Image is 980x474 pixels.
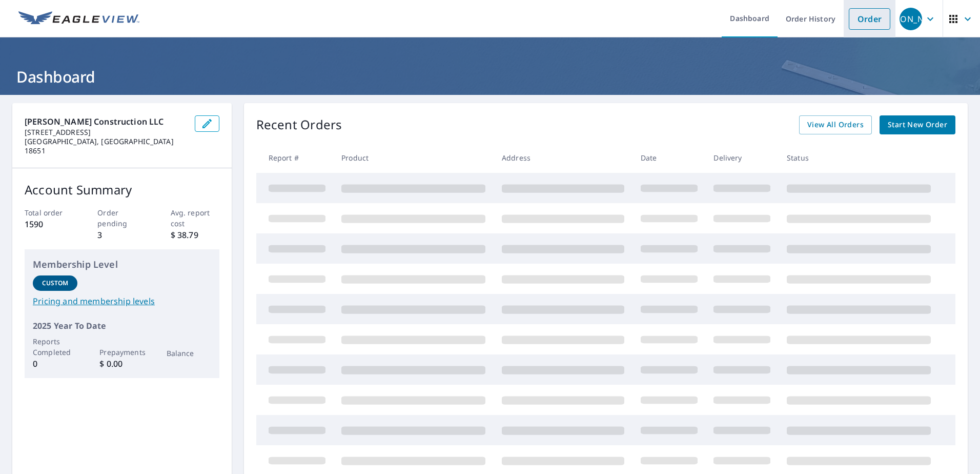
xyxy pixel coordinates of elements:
p: Recent Orders [256,115,342,134]
a: Order [849,8,890,30]
p: [STREET_ADDRESS] [25,128,187,137]
th: Report # [256,143,334,173]
span: Start New Order [888,118,947,131]
p: Prepayments [99,347,144,358]
h1: Dashboard [12,66,968,87]
img: EV Logo [18,11,139,27]
p: 1590 [25,218,73,230]
a: Pricing and membership levels [33,295,211,307]
p: 2025 Year To Date [33,320,211,332]
p: 3 [97,229,146,241]
p: Total order [25,207,73,218]
div: [PERSON_NAME] [900,8,922,30]
p: Account Summary [25,181,219,199]
span: View All Orders [807,118,864,131]
p: Custom [42,279,69,288]
th: Date [632,143,706,173]
p: Balance [167,348,211,359]
p: Avg. report cost [171,207,219,229]
p: Membership Level [33,258,211,271]
p: Order pending [97,207,146,229]
p: [PERSON_NAME] Construction LLC [25,115,187,128]
p: $ 0.00 [99,358,144,370]
p: [GEOGRAPHIC_DATA], [GEOGRAPHIC_DATA] 18651 [25,137,187,155]
th: Status [779,143,939,173]
p: Reports Completed [33,336,77,358]
a: Start New Order [880,115,955,134]
th: Product [333,143,494,173]
a: View All Orders [799,115,872,134]
th: Address [494,143,632,173]
p: $ 38.79 [171,229,219,241]
th: Delivery [705,143,779,173]
p: 0 [33,358,77,370]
